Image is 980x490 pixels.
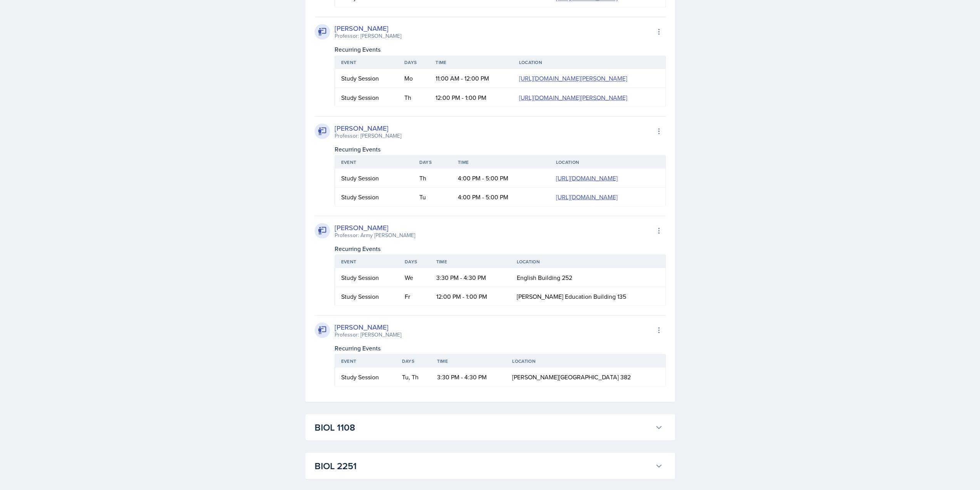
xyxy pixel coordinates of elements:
td: 3:30 PM - 4:30 PM [431,367,506,386]
th: Event [335,56,398,69]
div: [PERSON_NAME] [335,23,401,34]
div: Recurring Events [335,144,666,153]
div: Recurring Events [335,244,666,253]
th: Location [506,354,665,367]
div: Study Session [341,291,392,301]
div: Study Session [341,173,407,182]
td: 4:00 PM - 5:00 PM [452,168,550,187]
td: Fr [399,287,430,305]
th: Time [430,255,511,268]
th: Event [335,354,396,367]
div: Recurring Events [335,343,666,352]
div: Professor: [PERSON_NAME] [335,131,401,140]
div: Study Session [341,192,407,201]
span: English Building 252 [516,273,572,281]
td: Mo [398,69,429,88]
td: 12:00 PM - 1:00 PM [429,88,513,106]
div: Study Session [341,372,390,381]
th: Days [395,354,431,367]
th: Location [510,255,665,268]
th: Time [431,354,506,367]
td: Th [413,168,452,187]
div: Study Session [341,273,392,282]
td: Tu, Th [395,367,431,386]
div: [PERSON_NAME] [335,322,401,332]
th: Days [398,56,429,69]
span: [PERSON_NAME][GEOGRAPHIC_DATA] 382 [512,372,631,381]
div: [PERSON_NAME] [335,222,415,232]
th: Time [429,56,513,69]
a: [URL][DOMAIN_NAME] [556,173,618,182]
td: We [399,268,430,287]
th: Days [399,255,430,268]
a: [URL][DOMAIN_NAME] [556,192,618,201]
h3: BIOL 2251 [315,459,652,473]
button: BIOL 2251 [313,457,664,474]
a: [URL][DOMAIN_NAME][PERSON_NAME] [519,93,627,101]
div: Recurring Events [335,45,666,54]
h3: BIOL 1108 [315,420,652,434]
td: Tu [413,187,452,206]
div: Professor: [PERSON_NAME] [335,32,401,40]
div: [PERSON_NAME] [335,123,401,133]
th: Location [550,155,665,168]
td: 12:00 PM - 1:00 PM [430,287,511,305]
div: Professor: [PERSON_NAME] [335,330,401,338]
td: 4:00 PM - 5:00 PM [452,187,550,206]
th: Days [413,155,452,168]
div: Study Session [341,74,392,83]
td: Th [398,88,429,106]
th: Location [513,56,665,69]
div: Study Session [341,93,392,102]
button: BIOL 1108 [313,419,664,436]
td: 3:30 PM - 4:30 PM [430,268,511,287]
a: [URL][DOMAIN_NAME][PERSON_NAME] [519,74,627,83]
th: Event [335,155,413,168]
div: Professor: Army [PERSON_NAME] [335,231,415,239]
td: 11:00 AM - 12:00 PM [429,69,513,88]
th: Event [335,255,399,268]
span: [PERSON_NAME] Education Building 135 [516,292,626,300]
th: Time [452,155,550,168]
